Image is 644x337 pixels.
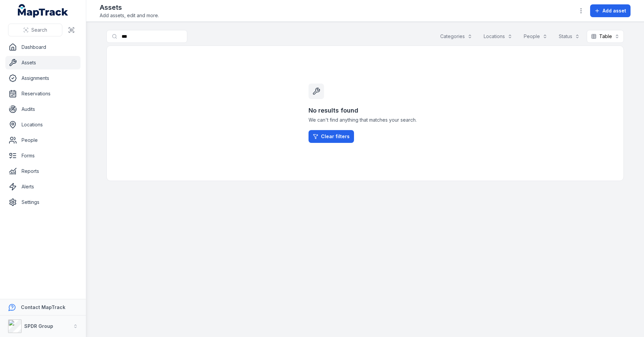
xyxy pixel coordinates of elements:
h2: Assets [100,3,159,12]
button: Categories [436,30,477,43]
button: Table [587,30,624,43]
h3: No results found [309,106,422,115]
span: Add asset [603,7,626,14]
span: We can't find anything that matches your search. [309,117,422,123]
a: Settings [5,195,80,209]
strong: Contact MapTrack [21,304,65,310]
span: Add assets, edit and more. [100,12,159,19]
span: Search [31,27,47,33]
a: MapTrack [18,4,68,18]
strong: SPDR Group [24,323,53,329]
a: Dashboard [5,40,80,54]
a: Reservations [5,87,80,100]
button: Status [554,30,584,43]
a: Locations [5,118,80,131]
a: Clear filters [309,130,354,143]
a: Alerts [5,180,80,193]
button: People [519,30,552,43]
a: Assignments [5,71,80,85]
a: Reports [5,164,80,178]
button: Locations [479,30,517,43]
button: Search [8,24,62,36]
a: Assets [5,56,80,69]
a: People [5,133,80,147]
button: Add asset [590,4,631,17]
a: Audits [5,102,80,116]
a: Forms [5,149,80,162]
